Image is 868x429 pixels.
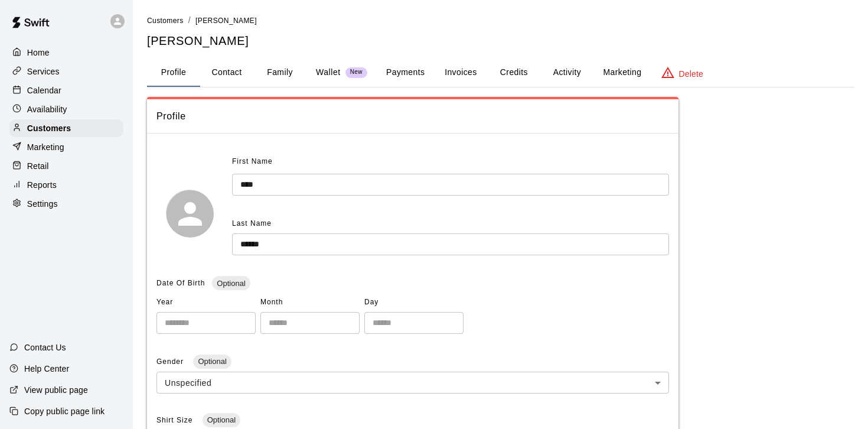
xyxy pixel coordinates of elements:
span: Gender [156,357,186,366]
p: Settings [27,198,58,210]
p: Contact Us [24,342,66,353]
span: [PERSON_NAME] [195,17,257,25]
a: Home [9,44,123,61]
span: Optional [193,357,231,366]
span: Profile [156,109,669,124]
a: Marketing [9,138,123,156]
p: Customers [27,122,71,134]
span: Year [156,293,256,312]
span: Optional [203,415,240,424]
span: Optional [212,279,250,288]
p: Retail [27,160,49,172]
button: Profile [147,58,200,87]
span: Last Name [232,219,272,227]
span: Shirt Size [156,416,195,424]
nav: breadcrumb [147,14,854,27]
span: New [345,69,367,76]
p: Help Center [24,363,69,375]
button: Payments [377,58,434,87]
button: Credits [487,58,540,87]
button: Family [253,58,306,87]
div: Unspecified [156,372,669,394]
a: Services [9,63,123,80]
p: Marketing [27,141,64,153]
a: Customers [147,15,184,25]
p: Wallet [316,66,341,79]
a: Settings [9,195,123,213]
span: Date Of Birth [156,279,205,287]
p: Calendar [27,84,61,96]
button: Marketing [593,58,651,87]
span: Customers [147,17,184,25]
p: Services [27,66,60,77]
li: / [188,14,191,27]
a: Availability [9,100,123,118]
span: First Name [232,152,273,171]
div: basic tabs example [147,58,854,87]
p: Reports [27,179,57,191]
p: Availability [27,103,67,115]
a: Customers [9,119,123,137]
p: Home [27,47,50,58]
p: View public page [24,384,88,396]
a: Retail [9,157,123,175]
span: Month [260,293,360,312]
p: Copy public page link [24,405,105,417]
p: Delete [679,68,703,80]
span: Day [364,293,464,312]
a: Reports [9,176,123,194]
button: Invoices [434,58,487,87]
a: Calendar [9,82,123,99]
h5: [PERSON_NAME] [147,33,854,49]
button: Activity [540,58,593,87]
button: Contact [200,58,253,87]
